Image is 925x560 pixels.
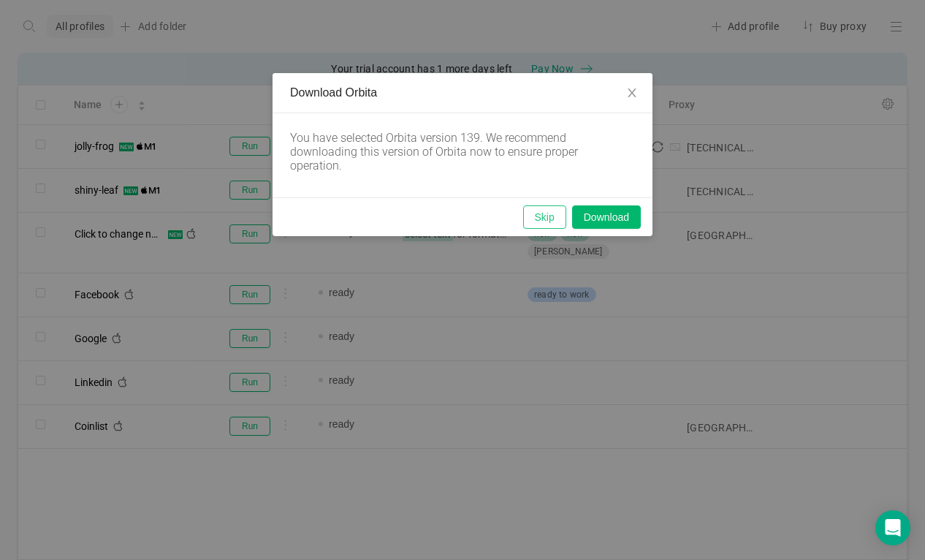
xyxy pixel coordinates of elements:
div: Download Orbita [290,85,635,101]
button: Close [612,73,652,114]
i: icon: close [626,87,638,99]
button: Skip [523,205,566,229]
div: Open Intercom Messenger [875,510,910,545]
div: You have selected Orbita version 139. We recommend downloading this version of Orbita now to ensu... [290,131,612,173]
button: Download [572,205,641,229]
